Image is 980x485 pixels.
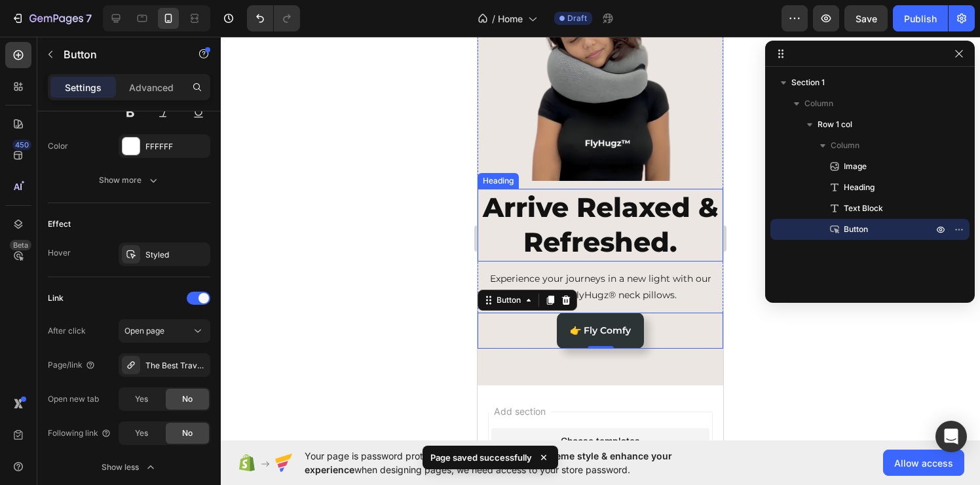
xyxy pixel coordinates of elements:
p: Advanced [129,81,174,94]
div: Styled [145,249,207,261]
span: Add section [11,368,73,381]
button: Save [844,5,888,31]
div: Beta [10,240,31,250]
div: Show more [99,174,160,187]
p: 7 [86,10,92,26]
span: Yes [135,427,148,439]
button: 7 [5,5,98,31]
div: Choose templates [83,397,162,411]
a: 👉 Fly Comfy [79,276,166,312]
span: Button [844,223,868,236]
button: Show more [48,168,210,192]
button: Open page [119,319,210,343]
p: Experience your journeys in a new light with our premium FlyHugz® neck pillows. [1,234,244,267]
div: Button [16,258,46,269]
span: / [492,12,495,26]
span: Heading [844,181,875,194]
span: Column [831,139,859,152]
span: Section 1 [791,76,825,89]
span: Home [498,12,523,26]
div: Heading [3,138,39,150]
div: Effect [48,218,71,230]
p: Arrive Relaxed & Refreshed. [1,153,244,223]
div: Undo/Redo [247,5,300,31]
span: Save [856,13,877,24]
span: Column [804,97,833,110]
span: Text Block [844,202,883,215]
span: No [182,393,193,405]
p: Settings [65,81,102,94]
div: 450 [12,140,31,150]
div: Color [48,140,68,152]
button: Publish [893,5,948,31]
span: No [182,427,193,439]
span: Open page [124,326,164,336]
div: Following link [48,427,111,439]
div: Page/link [48,359,96,371]
p: 👉 Fly Comfy [92,286,153,302]
span: Your page is password protected. To when designing pages, we need access to your store password. [305,449,723,476]
div: Hover [48,247,71,259]
div: The Best Travel Essentials [145,360,207,372]
button: Allow access [883,450,964,476]
div: FFFFFF [145,141,207,153]
p: Button [64,47,175,62]
div: Link [48,292,64,304]
span: Draft [567,12,587,24]
span: Row 1 col [818,118,852,131]
div: Publish [904,12,937,26]
div: After click [48,325,86,337]
p: Page saved successfully [430,451,532,464]
span: Image [844,160,867,173]
iframe: Design area [478,37,723,440]
span: Yes [135,393,148,405]
div: Open Intercom Messenger [935,421,967,452]
div: Open new tab [48,393,99,405]
span: Allow access [894,456,953,470]
button: Show less [48,456,210,479]
div: Show less [102,461,157,474]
